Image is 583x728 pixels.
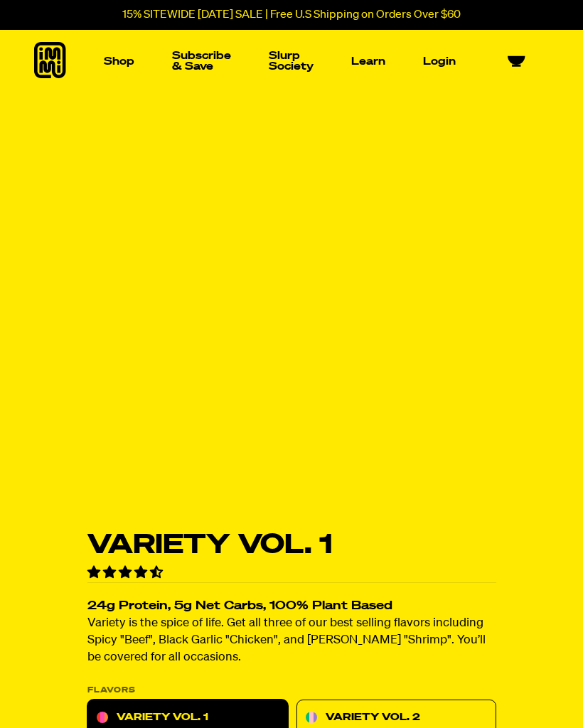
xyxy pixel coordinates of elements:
[87,687,496,695] p: Flavors
[98,50,140,73] a: Shop
[346,50,391,73] a: Learn
[166,45,237,77] a: Subscribe & Save
[87,567,166,579] span: 4.55 stars
[122,9,461,21] p: 15% SITEWIDE [DATE] SALE | Free U.S Shipping on Orders Over $60
[87,532,496,559] h1: Variety Vol. 1
[98,30,461,92] nav: Main navigation
[263,45,319,77] a: Slurp Society
[87,601,496,613] h2: 24g Protein, 5g Net Carbs, 100% Plant Based
[87,616,496,667] p: Variety is the spice of life. Get all three of our best selling flavors including Spicy "Beef", B...
[417,50,461,73] a: Login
